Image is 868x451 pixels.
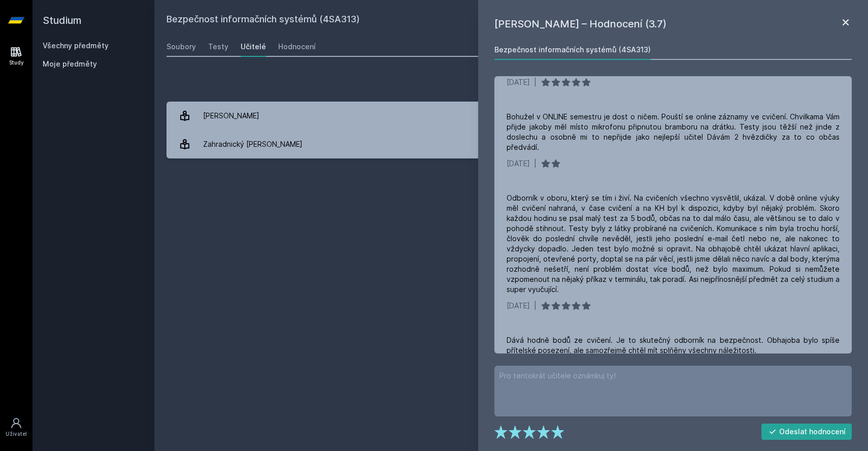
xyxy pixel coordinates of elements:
div: Study [9,59,24,67]
a: Soubory [166,37,196,57]
a: Hodnocení [278,37,316,57]
h2: Bezpečnost informačních systémů (4SA313) [166,12,742,28]
a: Učitelé [241,37,266,57]
div: Zahradnický [PERSON_NAME] [203,134,303,154]
div: Uživatel [6,430,27,438]
div: [DATE] [507,158,530,169]
div: [DATE] [507,77,530,87]
div: Soubory [166,42,196,52]
a: Uživatel [2,412,30,443]
span: Moje předměty [43,59,97,69]
div: Učitelé [241,42,266,52]
div: [PERSON_NAME] [203,106,259,126]
a: Všechny předměty [43,41,109,50]
a: Zahradnický [PERSON_NAME] 11 hodnocení 3.7 [166,130,856,158]
a: Testy [208,37,228,57]
a: Study [2,41,30,72]
div: Testy [208,42,228,52]
div: Bohužel v ONLINE semestru je dost o ničem. Pouští se online záznamy ve cvičení. Chvilkama Vám při... [507,112,840,152]
a: [PERSON_NAME] 5 hodnocení 4.0 [166,102,856,130]
div: | [534,77,537,87]
div: Hodnocení [278,42,316,52]
div: | [534,158,537,169]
